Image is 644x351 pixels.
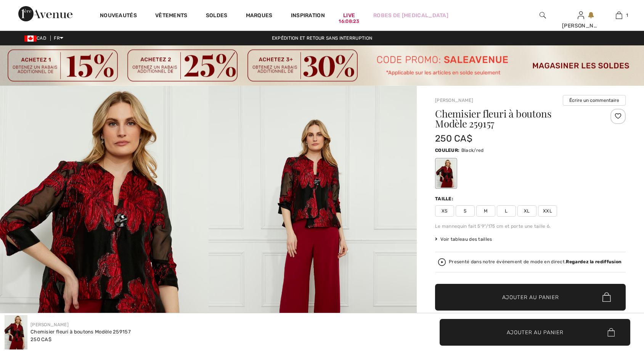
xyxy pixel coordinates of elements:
[517,205,536,217] span: XL
[435,236,492,243] span: Voir tableau des tailles
[456,205,475,217] span: S
[578,11,584,19] a: Se connecter
[373,11,448,19] a: Robes de [MEDICAL_DATA]
[607,328,615,337] img: Bag.svg
[31,328,131,336] div: Chemisier fleuri à boutons Modèle 259157
[562,22,599,30] div: [PERSON_NAME]
[502,293,559,301] span: Ajouter au panier
[435,195,455,202] div: Taille:
[538,205,557,217] span: XXL
[436,159,456,188] div: Black/red
[291,12,325,20] span: Inspiration
[626,12,628,19] span: 1
[602,292,611,302] img: Bag.svg
[435,223,626,230] div: Le mannequin fait 5'9"/175 cm et porte une taille 6.
[540,11,546,20] img: recherche
[438,258,446,266] img: Regardez la rediffusion
[449,259,622,264] div: Presenté dans notre événement de mode en direct.
[435,284,626,311] button: Ajouter au panier
[507,328,564,336] span: Ajouter au panier
[435,205,454,217] span: XS
[31,322,69,327] a: [PERSON_NAME]
[566,259,622,264] strong: Regardez la rediffusion
[596,294,636,313] iframe: Ouvre un widget dans lequel vous pouvez trouver plus d’informations
[18,6,72,21] img: 1ère Avenue
[435,148,459,153] span: Couleur:
[246,12,273,20] a: Marques
[155,12,188,20] a: Vêtements
[31,337,51,342] span: 250 CA$
[5,315,27,349] img: Chemisier Fleuri &agrave; Boutons mod&egrave;le 259157
[476,205,495,217] span: M
[435,133,472,144] span: 250 CA$
[339,18,359,25] div: 16:08:23
[24,35,49,41] span: CAD
[578,11,584,20] img: Mes infos
[440,319,630,346] button: Ajouter au panier
[435,109,594,129] h1: Chemisier fleuri à boutons Modèle 259157
[600,11,638,20] a: 1
[497,205,516,217] span: L
[435,98,473,103] a: [PERSON_NAME]
[54,35,63,41] span: FR
[343,11,355,19] a: Live16:08:23
[100,12,137,20] a: Nouveautés
[24,35,37,42] img: Canadian Dollar
[563,95,626,106] button: Écrire un commentaire
[461,148,484,153] span: Black/red
[616,11,622,20] img: Mon panier
[206,12,228,20] a: Soldes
